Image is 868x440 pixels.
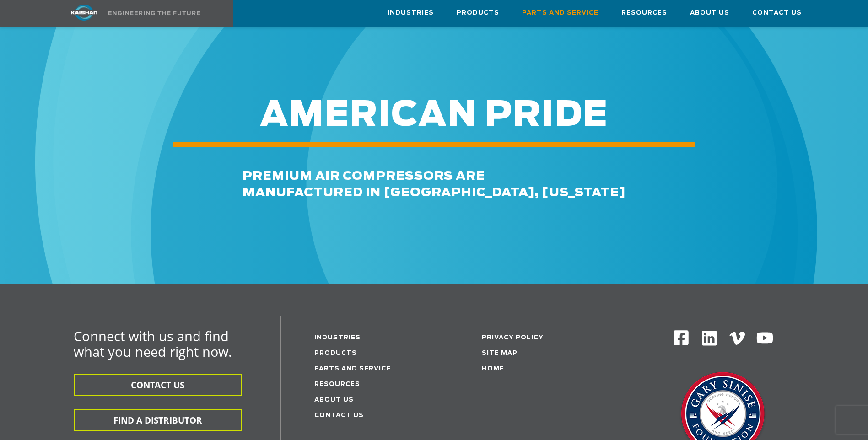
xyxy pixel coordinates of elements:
img: Facebook [673,329,690,346]
button: FIND A DISTRIBUTOR [74,409,242,431]
a: Products [457,0,499,25]
a: Products [314,350,357,356]
span: Connect with us and find what you need right now. [74,327,232,360]
span: Industries [388,8,434,18]
a: Industries [314,335,361,341]
a: Contact Us [752,0,802,25]
a: Home [482,366,504,372]
a: Privacy Policy [482,335,544,341]
img: Vimeo [729,332,745,345]
a: Parts and service [314,366,391,372]
span: Products [457,8,499,18]
a: Resources [314,381,360,387]
span: About Us [690,8,729,18]
span: Contact Us [752,8,802,18]
span: premium air compressors are MANUFACTURED IN [GEOGRAPHIC_DATA], [US_STATE] [243,170,626,199]
a: Industries [388,0,434,25]
img: Engineering the future [108,11,200,15]
img: Youtube [756,329,774,347]
span: Resources [621,8,667,18]
button: CONTACT US [74,374,242,396]
a: Resources [621,0,667,25]
img: kaishan logo [50,5,119,21]
a: About Us [690,0,729,25]
a: Contact Us [314,413,364,419]
img: Linkedin [701,329,718,347]
span: Parts and Service [522,8,598,18]
a: About Us [314,397,354,403]
a: Parts and Service [522,0,598,25]
a: Site Map [482,350,518,356]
